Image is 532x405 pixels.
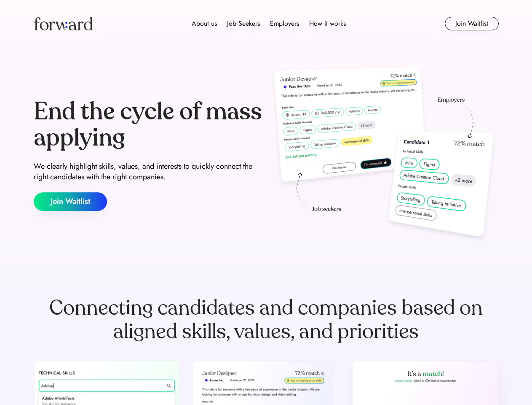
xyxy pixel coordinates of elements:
div: End the cycle of mass applying [34,99,263,151]
button: Join Waitlist [445,17,499,30]
div: Connecting candidates and companies based on aligned skills, values, and priorities [34,296,499,343]
div: Job Seekers [227,19,260,29]
div: We clearly highlight skills, values, and interests to quickly connect the right candidates with t... [34,161,263,182]
img: hero-image.png [270,64,499,246]
div: Employers [270,19,299,29]
img: Forward logo [34,17,93,30]
div: How it works [309,19,346,29]
div: About us [192,19,217,29]
button: Join Waitlist [34,192,107,211]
